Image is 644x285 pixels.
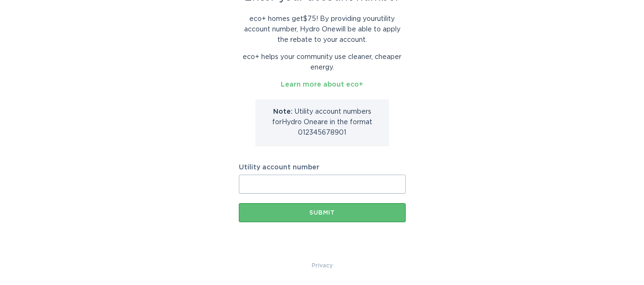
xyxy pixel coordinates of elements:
[273,108,293,115] strong: Note:
[281,81,363,88] a: Learn more about eco+
[239,14,406,45] p: eco+ homes get $75 ! By providing your utility account number , Hydro One will be able to apply t...
[312,260,333,271] a: Privacy Policy & Terms of Use
[239,52,406,73] p: eco+ helps your community use cleaner, cheaper energy.
[239,203,406,222] button: Submit
[239,164,406,171] label: Utility account number
[244,210,401,216] div: Submit
[263,107,382,138] p: Utility account number s for Hydro One are in the format 012345678901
